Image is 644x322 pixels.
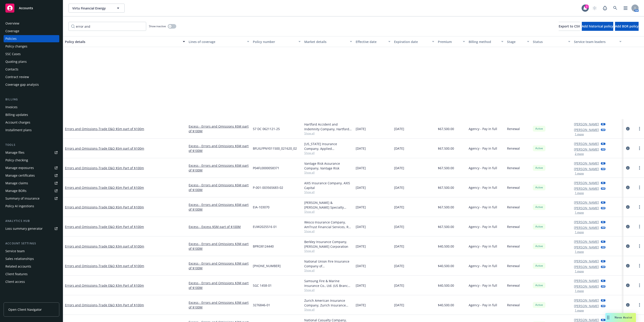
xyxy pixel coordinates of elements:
a: [PERSON_NAME] [574,167,599,171]
a: [PERSON_NAME] [574,225,599,230]
span: [PHONE_NUMBER] [253,263,281,268]
a: Excess - Errors and Omissions $3M part of $100M [189,241,249,251]
span: Active [535,225,544,229]
a: Errors and Omissions [65,166,144,170]
div: Expiration date [394,39,429,44]
span: Add BOR policy [615,24,639,28]
span: - Trade E&O $3m part of $100m [97,264,144,268]
button: Stage [505,36,531,47]
span: Show all [304,151,352,155]
div: Policies [5,35,17,42]
span: Agency - Pay in full [469,283,497,288]
span: [DATE] [356,263,366,268]
div: SSC Cases [5,50,21,58]
a: SSC Cases [4,50,59,58]
a: circleInformation [625,302,631,308]
span: Show all [304,308,352,311]
span: [DATE] [356,303,366,307]
span: Agency - Pay in full [469,205,497,209]
a: Contract review [4,73,59,81]
button: Lines of coverage [187,36,251,47]
a: Loss summary generator [4,225,59,232]
span: Active [535,185,544,189]
a: Excess - Errors and Omissions $3M part of $100M [189,281,249,290]
span: [DATE] [356,205,366,209]
span: Manage exposures [4,164,59,171]
div: Samsung Fire & Marine Insurance Co., Ltd. (US Branch), Canopius Group Limited [304,279,352,288]
span: [DATE] [394,126,404,131]
a: [PERSON_NAME] [574,245,599,250]
span: EIA-103070 [253,205,269,209]
button: 1 more [575,270,584,273]
button: Export to CSV [559,22,580,31]
a: Manage claims [4,180,59,187]
span: Agency - Pay in full [469,224,497,229]
button: Expiration date [392,36,436,47]
div: Billing [4,97,59,102]
button: 1 more [575,211,584,214]
a: [PERSON_NAME] [574,141,599,146]
span: Show all [304,288,352,292]
div: Hartford Accident and Indemnity Company, Hartford Insurance Group [304,122,352,131]
span: [DATE] [394,224,404,229]
span: [DATE] [394,146,404,151]
div: Coverage gap analysis [5,81,39,88]
div: Client access [5,278,25,285]
span: Renewal [507,185,520,190]
div: Manage certificates [5,172,35,179]
a: Errors and Omissions [65,185,144,190]
a: Policy changes [4,43,59,50]
span: [DATE] [356,224,366,229]
span: Active [535,146,544,150]
div: AXIS Insurance Company, AXIS Capital [304,181,352,190]
span: Active [535,283,544,287]
a: circleInformation [625,146,631,151]
a: circleInformation [625,283,631,288]
span: [DATE] [394,244,404,249]
a: Related accounts [4,263,59,270]
div: Contract review [5,73,29,81]
button: Effective date [354,36,393,47]
span: [DATE] [394,166,404,170]
a: Errors and Omissions [65,264,144,268]
div: Billing updates [5,111,28,118]
button: Status [531,36,572,47]
a: circleInformation [625,185,631,190]
a: Errors and Omissions [65,303,144,307]
a: Excess - Errors and Omissions $3M part of $100M [189,300,249,310]
span: Renewal [507,303,520,307]
a: more [637,185,642,190]
div: Drag to move [605,313,611,322]
button: 1 more [575,290,584,292]
a: Overview [4,20,59,27]
a: [PERSON_NAME] [574,127,599,132]
a: [PERSON_NAME] [574,122,599,126]
div: Manage exposures [5,164,34,171]
a: [PERSON_NAME] [574,186,599,191]
span: $67,500.00 [438,205,454,209]
div: Sales relationships [5,255,34,262]
a: Errors and Omissions [65,146,144,151]
div: Manage claims [5,180,28,187]
span: - Trade E&O $5m part of $100m [97,146,144,151]
span: [DATE] [356,244,366,249]
span: Add historical policy [582,24,613,28]
button: Policy number [251,36,302,47]
div: [US_STATE] Insurance Company, Applied Underwriters [304,142,352,151]
span: Show all [304,190,352,194]
div: Analytics hub [4,219,59,223]
span: $67,500.00 [438,126,454,131]
div: Client features [5,270,28,278]
button: 1 more [575,133,584,136]
span: Renewal [507,283,520,288]
span: Open Client Navigator [8,307,42,312]
a: more [637,224,642,229]
a: Sales relationships [4,255,59,262]
span: Virtu Financial Energy [72,6,111,11]
a: Excess - Errors and Omissions $5M part of $100M [189,163,249,173]
div: Quoting plans [5,58,27,65]
a: Errors and Omissions [65,283,144,288]
a: Policies [4,35,59,42]
div: Policy number [253,39,296,44]
a: Errors and Omissions [65,127,144,131]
